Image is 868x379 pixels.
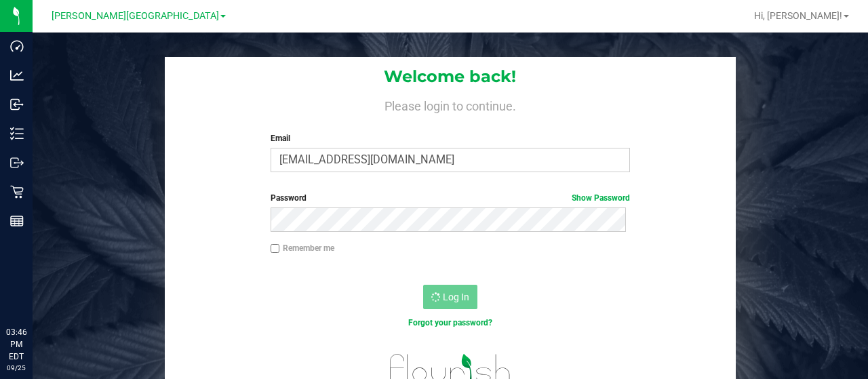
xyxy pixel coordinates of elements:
p: 03:46 PM EDT [6,326,26,363]
a: Forgot your password? [408,318,492,327]
label: Remember me [271,242,334,254]
inline-svg: Dashboard [10,39,24,53]
h4: Please login to continue. [165,97,735,113]
span: Log In [443,292,469,302]
inline-svg: Inventory [10,127,24,140]
inline-svg: Reports [10,214,24,228]
h1: Welcome back! [165,68,735,85]
inline-svg: Outbound [10,156,24,169]
span: Hi, [PERSON_NAME]! [754,10,842,21]
inline-svg: Analytics [10,68,24,82]
span: [PERSON_NAME][GEOGRAPHIC_DATA] [52,10,219,22]
span: Password [271,193,307,203]
inline-svg: Retail [10,185,24,199]
label: Email [271,132,631,144]
button: Log In [423,285,477,309]
a: Show Password [572,193,630,203]
inline-svg: Inbound [10,98,24,111]
p: 09/25 [6,363,26,373]
input: Remember me [271,244,280,254]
